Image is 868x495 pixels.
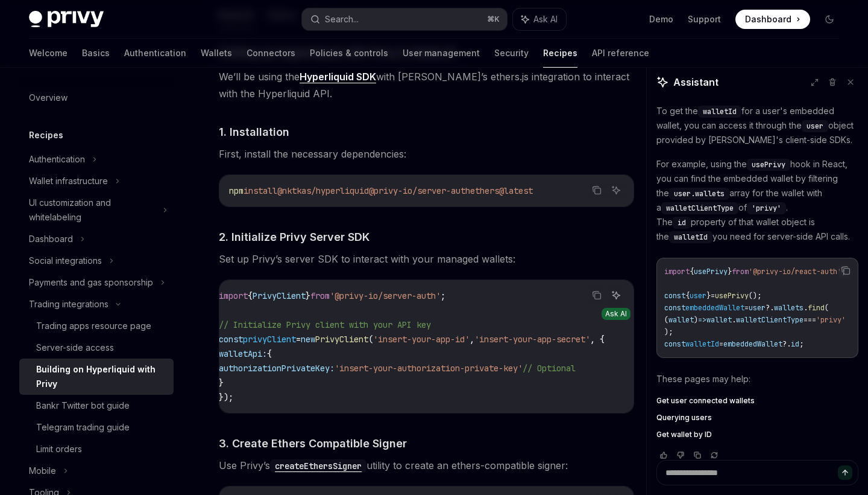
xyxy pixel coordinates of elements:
span: install [244,185,277,196]
span: , [470,334,474,345]
span: 'privy' [752,203,781,213]
span: ?. [766,303,774,313]
a: createEthersSigner [270,459,366,471]
span: ethers@latest [470,185,533,196]
a: Trading apps resource page [19,315,174,337]
span: } [219,377,224,388]
a: Security [494,39,529,68]
a: Welcome [29,39,68,68]
span: = [296,334,301,345]
span: === [804,315,816,325]
div: Trading apps resource page [36,319,151,333]
span: wallets [774,303,804,313]
span: usePrivy [694,267,728,276]
span: // Initialize Privy client with your API key [219,319,431,330]
span: authorizationPrivateKey: [219,363,335,374]
div: Authentication [29,152,85,167]
span: user [690,291,706,301]
span: const [664,303,685,313]
div: Overview [29,91,68,105]
span: ?. [782,339,791,349]
span: , { [590,334,605,345]
span: Get wallet by ID [656,430,712,439]
div: Search... [325,12,359,27]
button: Send message [838,465,852,480]
code: createEthersSigner [270,459,366,473]
a: Recipes [543,39,577,68]
span: wallet [706,315,732,325]
span: walletApi: [219,348,267,359]
span: } [706,291,711,301]
a: API reference [592,39,649,68]
span: . [732,315,736,325]
span: }); [219,392,233,403]
div: Ask AI [602,308,631,320]
div: Server-side access [36,340,114,355]
span: } [306,290,310,301]
span: from [310,290,330,301]
span: = [744,303,749,313]
button: Ask AI [513,8,566,30]
span: 'insert-your-app-id' [373,334,470,345]
span: walletId [703,107,737,117]
span: usePrivy [752,160,785,170]
span: ; [441,290,445,301]
span: id [791,339,799,349]
button: Copy the contents from the code block [589,287,605,303]
a: Dashboard [735,10,810,29]
span: First, install the necessary dependencies: [219,145,634,162]
span: const [219,334,243,345]
p: These pages may help: [656,372,858,386]
span: find [808,303,825,313]
span: Ask AI [533,13,558,25]
span: 3. Create Ethers Compatible Signer [219,435,407,452]
div: Payments and gas sponsorship [29,275,153,290]
span: user [749,303,766,313]
a: Querying users [656,413,858,423]
span: { [690,267,694,276]
div: Dashboard [29,232,73,246]
div: Bankr Twitter bot guide [36,398,130,413]
span: '@privy-io/react-auth' [749,267,841,276]
a: Server-side access [19,337,174,359]
span: embeddedWallet [723,339,782,349]
span: { [685,291,690,301]
span: Dashboard [745,13,791,25]
span: privyClient [243,334,296,345]
div: Building on Hyperliquid with Privy [36,362,166,391]
button: Ask AI [608,287,624,303]
span: Get user connected wallets [656,396,755,406]
span: user.wallets [674,189,725,199]
div: UI customization and whitelabeling [29,196,156,225]
a: Overview [19,87,174,109]
span: '@privy-io/server-auth' [330,290,441,301]
span: embeddedWallet [685,303,744,313]
span: PrivyClient [253,290,306,301]
span: ( [368,334,373,345]
span: Use Privy’s utility to create an ethers-compatible signer: [219,457,634,474]
a: Authentication [124,39,186,68]
span: 2. Initialize Privy Server SDK [219,229,370,245]
span: const [664,339,685,349]
a: Limit orders [19,438,174,460]
a: Support [688,13,721,25]
span: Assistant [673,75,719,89]
span: ⌘ K [487,14,500,24]
img: dark logo [29,11,104,28]
a: Connectors [247,39,295,68]
div: Wallet infrastructure [29,174,108,188]
span: const [664,291,685,301]
div: Limit orders [36,442,82,456]
a: Wallets [201,39,232,68]
span: 1. Installation [219,124,289,140]
a: Get wallet by ID [656,430,858,439]
span: @nktkas/hyperliquid [277,185,369,196]
span: walletId [685,339,719,349]
span: usePrivy [715,291,749,301]
span: = [711,291,715,301]
a: Get user connected wallets [656,396,858,406]
span: = [719,339,723,349]
span: walletClientType [666,203,734,213]
span: import [664,267,690,276]
span: npm [229,185,244,196]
